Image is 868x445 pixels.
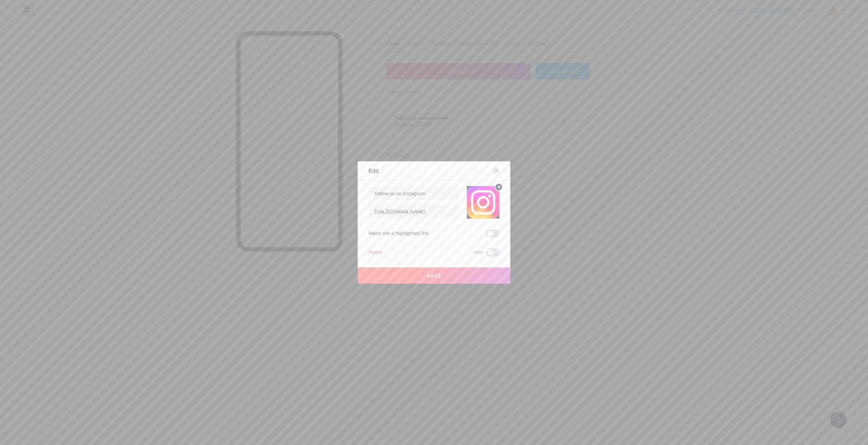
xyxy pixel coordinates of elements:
[369,229,429,238] div: Make this a highlighted link
[467,186,499,219] img: link_thumbnail
[427,273,442,279] span: Save
[369,205,458,218] input: URL
[369,248,383,257] div: Delete
[358,267,510,284] button: Save
[369,167,379,175] div: Edit
[369,186,458,200] input: Title
[473,248,483,257] span: Hide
